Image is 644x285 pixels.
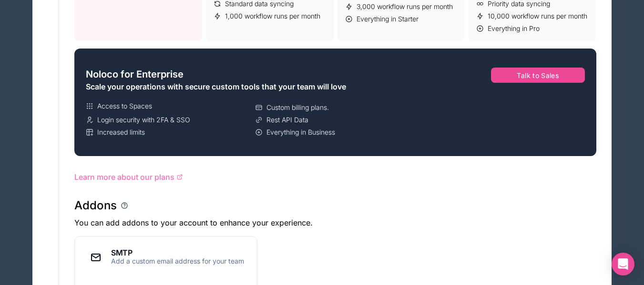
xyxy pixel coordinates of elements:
[74,171,174,183] span: Learn more about our plans
[86,81,421,92] div: Scale your operations with secure custom tools that your team will love
[357,14,419,24] span: Everything in Starter
[266,115,308,125] span: Rest API Data
[612,253,634,275] div: Open Intercom Messenger
[97,101,152,111] span: Access to Spaces
[357,2,453,11] span: 3,000 workflow runs per month
[225,11,320,21] span: 1,000 workflow runs per month
[266,128,335,137] span: Everything in Business
[266,103,329,112] span: Custom billing plans.
[74,217,596,228] p: You can add addons to your account to enhance your experience.
[97,115,190,125] span: Login security with 2FA & SSO
[74,198,117,213] h1: Addons
[488,24,540,33] span: Everything in Pro
[111,256,244,266] div: Add a custom email address for your team
[86,68,184,81] span: Noloco for Enterprise
[488,11,587,21] span: 10,000 workflow runs per month
[97,128,145,137] span: Increased limits
[74,171,596,183] a: Learn more about our plans
[111,249,244,256] div: SMTP
[491,68,585,83] button: Talk to Sales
